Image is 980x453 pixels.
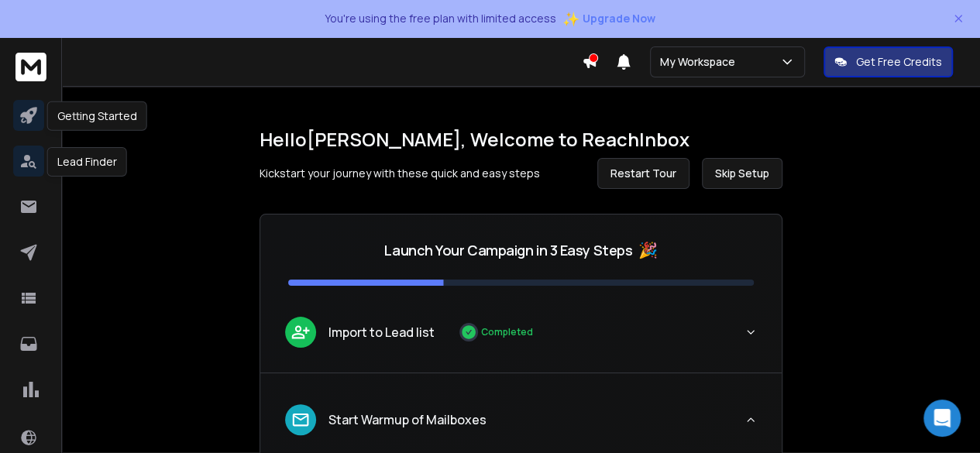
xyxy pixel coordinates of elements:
[40,40,110,53] div: Domain: [URL]
[562,3,655,34] button: ✨Upgrade Now
[856,54,942,70] p: Get Free Credits
[260,304,782,372] button: leadImport to Lead listCompleted
[328,410,487,429] p: Start Warmup of Mailboxes
[638,239,658,261] span: 🎉
[481,326,533,338] p: Completed
[47,101,147,131] div: Getting Started
[824,46,953,77] button: Get Free Credits
[562,8,579,29] span: ✨
[702,158,782,189] button: Skip Setup
[291,322,311,341] img: lead
[59,91,139,101] div: Domain Overview
[42,90,54,102] img: tab_domain_overview_orange.svg
[583,11,655,26] span: Upgrade Now
[291,410,311,430] img: lead
[25,40,37,53] img: website_grey.svg
[171,91,261,101] div: Keywords by Traffic
[328,323,435,341] p: Import to Lead list
[260,166,540,181] p: Kickstart your journey with these quick and easy steps
[25,25,37,37] img: logo_orange.svg
[923,400,961,437] div: Open Intercom Messenger
[260,127,782,152] h1: Hello [PERSON_NAME] , Welcome to ReachInbox
[47,147,127,177] div: Lead Finder
[154,90,167,102] img: tab_keywords_by_traffic_grey.svg
[325,11,556,26] p: You're using the free plan with limited access
[384,239,632,261] p: Launch Your Campaign in 3 Easy Steps
[597,158,689,189] button: Restart Tour
[43,25,76,37] div: v 4.0.25
[715,166,769,181] span: Skip Setup
[660,54,741,70] p: My Workspace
